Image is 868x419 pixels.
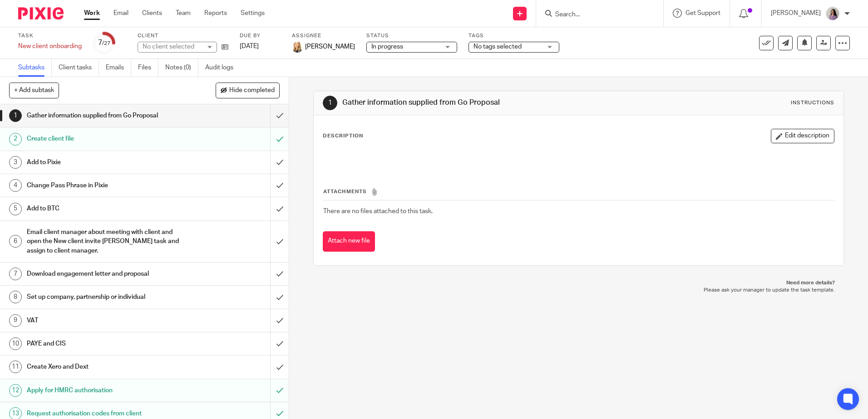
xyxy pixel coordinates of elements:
[18,32,82,39] label: Task
[27,314,183,327] h1: VAT
[240,32,281,39] label: Due by
[165,59,198,77] a: Notes (0)
[371,44,403,50] span: In progress
[323,132,363,140] p: Description
[27,337,183,351] h1: PAYE and CIS
[686,10,720,16] span: Get Support
[18,42,82,51] div: New client onboarding
[142,9,162,18] a: Clients
[27,384,183,397] h1: Apply for HMRC authorisation
[9,83,59,98] button: + Add subtask
[9,268,22,280] div: 7
[27,267,183,281] h1: Download engagement letter and proposal
[473,44,522,50] span: No tags selected
[9,314,22,327] div: 9
[323,96,337,110] div: 1
[229,87,275,94] span: Hide completed
[9,179,22,192] div: 4
[27,179,183,192] h1: Change Pass Phrase in Pixie
[84,9,100,18] a: Work
[323,231,375,252] button: Attach new file
[305,42,355,51] span: [PERSON_NAME]
[59,59,99,77] a: Client tasks
[241,9,265,18] a: Settings
[27,360,183,374] h1: Create Xero and Dext
[98,38,110,48] div: 7
[27,132,183,146] h1: Create client file
[323,189,367,194] span: Attachments
[469,32,559,39] label: Tags
[9,361,22,373] div: 11
[27,290,183,304] h1: Set up company, partnership or individual
[18,59,52,77] a: Subtasks
[825,6,840,21] img: Olivia.jpg
[292,32,355,39] label: Assignee
[176,9,191,18] a: Team
[9,235,22,248] div: 6
[27,156,183,169] h1: Add to Pixie
[9,337,22,350] div: 10
[18,7,64,19] img: Pixie
[216,83,280,98] button: Hide completed
[138,59,158,77] a: Files
[106,59,131,77] a: Emails
[27,202,183,215] h1: Add to BTC
[791,99,834,107] div: Instructions
[366,32,457,39] label: Status
[9,133,22,146] div: 2
[554,11,636,19] input: Search
[292,42,303,53] img: Headshot%20White%20Background.jpg
[240,43,259,49] span: [DATE]
[322,287,834,294] p: Please ask your manager to update the task template.
[27,225,183,258] h1: Email client manager about meeting with client and open the New client invite [PERSON_NAME] task ...
[771,9,821,18] p: [PERSON_NAME]
[138,32,228,39] label: Client
[323,208,433,214] span: There are no files attached to this task.
[322,279,834,287] p: Need more details?
[342,98,598,107] h1: Gather information supplied from Go Proposal
[204,9,227,18] a: Reports
[9,203,22,215] div: 5
[102,41,110,46] small: /27
[205,59,240,77] a: Audit logs
[9,384,22,397] div: 12
[771,129,834,143] button: Edit description
[27,109,183,122] h1: Gather information supplied from Go Proposal
[9,156,22,169] div: 3
[9,291,22,303] div: 8
[113,9,128,18] a: Email
[143,42,202,51] div: No client selected
[9,109,22,122] div: 1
